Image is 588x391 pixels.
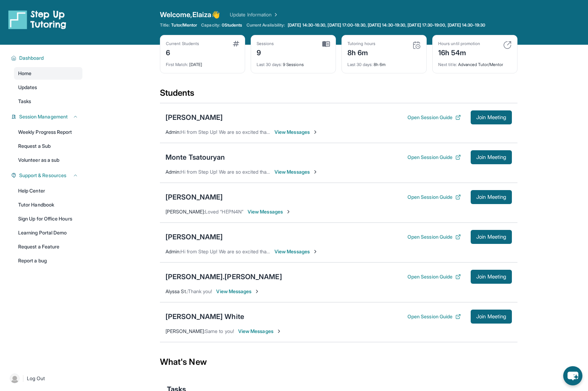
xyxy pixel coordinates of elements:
[14,198,82,211] a: Tutor Handbook
[14,140,82,152] a: Request a Sub
[166,62,188,67] span: First Match :
[407,313,461,320] button: Open Session Guide
[166,288,188,294] span: Alyssa St. :
[471,190,512,204] button: Join Meeting
[257,62,282,67] span: Last 30 days :
[166,209,205,215] span: [PERSON_NAME] :
[14,226,82,239] a: Learning Portal Demo
[412,41,421,49] img: card
[160,347,517,377] div: What's New
[14,184,82,197] a: Help Center
[166,41,199,46] div: Current Students
[347,41,375,46] div: Tutoring hours
[230,11,279,18] a: Update Information
[7,371,82,386] a: |Log Out
[14,240,82,253] a: Request a Feature
[14,126,82,138] a: Weekly Progress Report
[14,81,82,94] a: Updates
[16,55,78,61] button: Dashboard
[274,129,318,136] span: View Messages
[160,10,220,20] span: Welcome, Elaiza 👋
[476,275,506,279] span: Join Meeting
[476,195,506,199] span: Join Meeting
[166,46,199,58] div: 6
[407,114,461,121] button: Open Session Guide
[19,55,44,61] span: Dashboard
[166,58,239,67] div: [DATE]
[19,172,66,179] span: Support & Resources
[347,46,375,58] div: 8h 6m
[313,249,318,254] img: Chevron-Right
[322,41,330,47] img: card
[438,62,457,67] span: Next title :
[476,314,506,319] span: Join Meeting
[27,375,45,382] span: Log Out
[438,58,512,67] div: Advanced Tutor/Mentor
[476,115,506,120] span: Join Meeting
[18,70,31,77] span: Home
[216,288,260,295] span: View Messages
[166,152,225,162] div: Monte Tsatouryan
[238,328,282,335] span: View Messages
[201,22,220,28] span: Capacity:
[476,235,506,239] span: Join Meeting
[313,169,318,175] img: Chevron-Right
[166,248,181,254] span: Admin :
[476,155,506,159] span: Join Meeting
[254,289,260,294] img: Chevron-Right
[166,129,181,135] span: Admin :
[276,328,282,334] img: Chevron-Right
[286,22,487,28] a: [DATE] 14:30-16:30, [DATE] 17:00-18:30, [DATE] 14:30-19:30, [DATE] 17:30-19:00, [DATE] 14:30-19:30
[14,154,82,166] a: Volunteer as a sub
[563,366,582,385] button: chat-button
[274,248,318,255] span: View Messages
[407,194,461,201] button: Open Session Guide
[257,46,274,58] div: 9
[471,310,512,324] button: Join Meeting
[171,22,197,28] span: Tutor/Mentor
[22,374,24,383] span: |
[205,209,243,215] span: Loved “HEPN4N”
[18,98,31,105] span: Tasks
[14,95,82,108] a: Tasks
[272,11,279,18] img: Chevron Right
[471,150,512,164] button: Join Meeting
[438,46,480,58] div: 16h 54m
[166,192,223,202] div: [PERSON_NAME]
[166,169,181,175] span: Admin :
[347,62,373,67] span: Last 30 days :
[19,113,68,120] span: Session Management
[10,374,20,383] img: user-img
[160,22,170,28] span: Title:
[471,270,512,284] button: Join Meeting
[16,113,78,120] button: Session Management
[166,113,223,122] div: [PERSON_NAME]
[313,129,318,135] img: Chevron-Right
[286,209,291,215] img: Chevron-Right
[18,84,37,91] span: Updates
[14,67,82,80] a: Home
[248,208,291,215] span: View Messages
[205,328,234,334] span: Same to you!
[274,168,318,175] span: View Messages
[407,273,461,280] button: Open Session Guide
[288,22,485,28] span: [DATE] 14:30-16:30, [DATE] 17:00-18:30, [DATE] 14:30-19:30, [DATE] 17:30-19:00, [DATE] 14:30-19:30
[471,230,512,244] button: Join Meeting
[8,10,66,29] img: logo
[257,58,330,67] div: 9 Sessions
[166,328,205,334] span: [PERSON_NAME] :
[160,87,517,103] div: Students
[16,172,78,179] button: Support & Resources
[347,58,421,67] div: 8h 6m
[166,272,282,282] div: [PERSON_NAME].[PERSON_NAME]
[247,22,285,28] span: Current Availability:
[188,288,212,294] span: Thank you!
[407,154,461,161] button: Open Session Guide
[438,41,480,46] div: Hours until promotion
[222,22,242,28] span: 0 Students
[233,41,239,46] img: card
[407,233,461,240] button: Open Session Guide
[166,232,223,242] div: [PERSON_NAME]
[503,41,512,49] img: card
[14,254,82,267] a: Report a bug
